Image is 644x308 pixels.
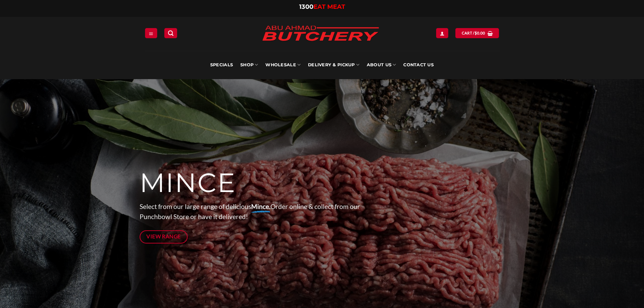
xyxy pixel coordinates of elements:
span: Cart / [462,30,485,36]
a: Delivery & Pickup [308,51,359,79]
a: Wholesale [265,51,301,79]
img: Abu Ahmad Butchery [256,21,385,47]
bdi: 0.00 [475,31,485,35]
a: About Us [367,51,396,79]
a: 1300EAT MEAT [299,3,345,10]
a: Contact Us [403,51,434,79]
a: SHOP [240,51,258,79]
span: MINCE [140,167,236,199]
a: View Range [140,230,188,243]
a: View cart [455,28,499,38]
span: EAT MEAT [313,3,345,10]
span: 1300 [299,3,313,10]
span: $ [475,30,477,36]
a: Menu [145,28,157,38]
a: Specials [210,51,233,79]
strong: Mince. [251,203,270,210]
span: Select from our large range of delicious Order online & collect from our Punchbowl Store or have ... [140,203,360,221]
a: Login [436,28,448,38]
a: Search [164,28,177,38]
span: View Range [146,232,181,241]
